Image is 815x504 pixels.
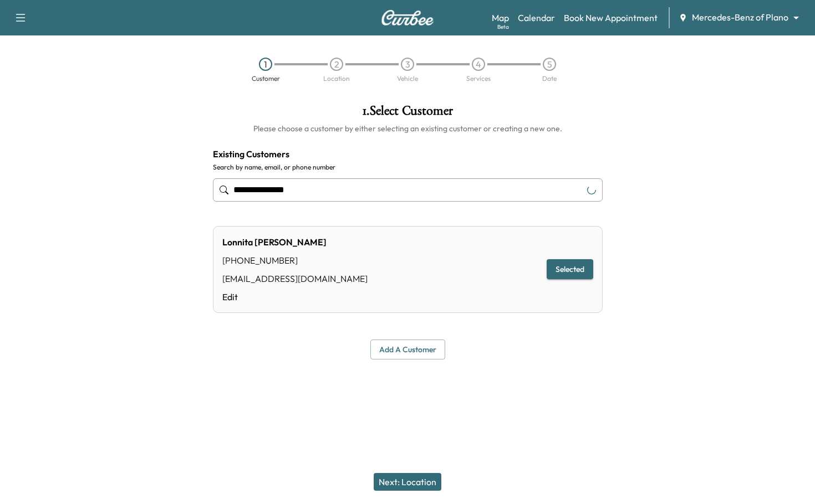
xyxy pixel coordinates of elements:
div: Lonnita [PERSON_NAME] [222,235,368,249]
button: Next: Location [374,473,441,491]
div: [EMAIL_ADDRESS][DOMAIN_NAME] [222,272,368,285]
div: 4 [472,58,485,71]
button: Selected [547,259,593,280]
img: Curbee Logo [381,10,434,25]
div: 2 [330,58,343,71]
div: Date [542,75,557,82]
a: Calendar [518,11,555,24]
div: 5 [543,58,556,71]
h6: Please choose a customer by either selecting an existing customer or creating a new one. [213,123,603,134]
div: [PHONE_NUMBER] [222,254,368,267]
div: 1 [259,58,272,71]
div: 3 [401,58,414,71]
a: Edit [222,290,368,304]
a: Book New Appointment [564,11,658,24]
button: Add a customer [370,340,445,360]
div: Services [466,75,491,82]
span: Mercedes-Benz of Plano [692,11,788,24]
div: Beta [497,23,509,31]
div: Customer [252,75,280,82]
a: MapBeta [492,11,509,24]
h4: Existing Customers [213,147,603,161]
div: Location [323,75,350,82]
label: Search by name, email, or phone number [213,163,603,172]
h1: 1 . Select Customer [213,104,603,123]
div: Vehicle [397,75,418,82]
